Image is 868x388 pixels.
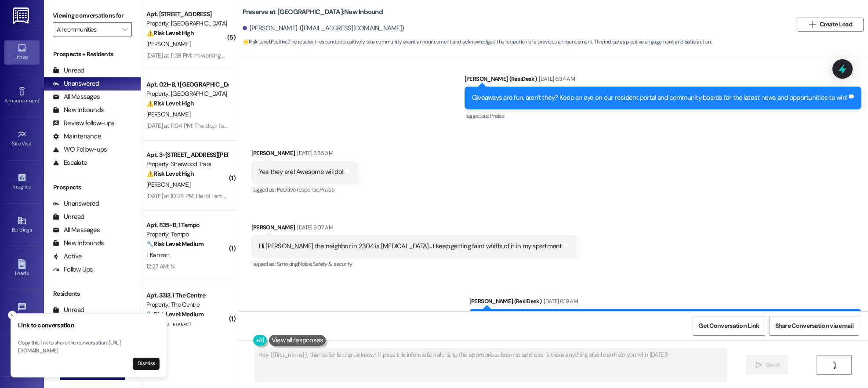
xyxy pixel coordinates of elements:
div: Follow Ups [53,265,93,274]
div: Giveaways are fun, aren't they? Keep an eye on our resident portal and community boards for the l... [472,93,847,102]
a: Insights • [4,170,40,194]
div: Active [53,252,82,261]
strong: ⚠️ Risk Level: High [146,29,194,37]
div: Escalate [53,158,87,167]
strong: 🔧 Risk Level: Medium [146,240,203,248]
div: All Messages [53,225,100,235]
div: Tagged as: [251,257,576,270]
span: Share Conversation via email [775,321,853,330]
span: Praise [490,112,505,120]
div: Maintenance [53,132,101,141]
button: Send [746,355,789,375]
div: Hi [PERSON_NAME] the neighbor in 2304 is [MEDICAL_DATA]... I keep getting faint whiffs of it in m... [259,242,562,251]
div: Property: Tempo [146,230,228,239]
div: [PERSON_NAME] [251,223,576,235]
span: [PERSON_NAME] [146,110,190,118]
div: Property: [GEOGRAPHIC_DATA] [146,89,228,98]
button: Create Lead [798,18,864,32]
span: [PERSON_NAME] [146,321,190,329]
i:  [755,362,762,369]
img: ResiDesk Logo [13,7,31,24]
a: Account [4,343,40,366]
a: Site Visit • [4,127,40,151]
span: I. Kamran [146,251,170,259]
div: [DATE] at 11:04 PM: The door for the washer dryer is off the hinges and when I first moved in the... [146,122,668,130]
div: Tagged as: [465,109,861,122]
div: Yes they are! Awesome will do! [259,167,344,177]
div: Prospects + Residents [44,50,141,59]
strong: 🌟 Risk Level: Positive [243,38,288,45]
div: [DATE] 9:07 AM [295,223,333,232]
p: Copy this link to share the conversation: [URL][DOMAIN_NAME] [18,339,160,355]
a: Buildings [4,213,40,237]
div: [PERSON_NAME] [251,149,358,161]
span: • [32,139,33,145]
a: Leads [4,257,40,280]
div: All Messages [53,92,100,102]
div: Property: [GEOGRAPHIC_DATA] [146,19,228,28]
div: Tagged as: [251,183,358,196]
div: Property: The Centre [146,300,228,309]
span: Get Conversation Link [698,321,759,330]
div: New Inbounds [53,239,104,248]
span: [PERSON_NAME] [146,181,190,189]
span: [PERSON_NAME] [146,40,190,48]
div: [DATE] 6:35 AM [295,149,333,158]
div: Unread [53,212,84,221]
button: Close toast [8,311,17,319]
span: Noise , [298,260,312,268]
strong: ⚠️ Risk Level: High [146,99,194,107]
div: Unread [53,66,84,75]
div: Apt. [STREET_ADDRESS] [146,10,228,19]
div: Prospects [44,183,141,192]
i:  [809,21,816,28]
div: [PERSON_NAME]. ([EMAIL_ADDRESS][DOMAIN_NAME]) [243,24,404,33]
i:  [831,362,837,369]
button: Share Conversation via email [770,316,859,336]
h3: Link to conversation [18,321,160,330]
div: Apt. 3313, 1 The Centre [146,291,228,300]
div: Apt. 3~[STREET_ADDRESS][PERSON_NAME] [146,150,228,160]
span: Praise [320,186,334,193]
div: [DATE] at 10:28 PM: Hello! I am in unit 317. I have 2 maintenance request to put in. 1. Front doo... [146,192,578,200]
div: [DATE] 6:34 AM [537,74,575,83]
span: Safety & security [312,260,352,268]
a: Templates • [4,300,40,323]
div: Property: Sherwood Trails [146,160,228,169]
div: [PERSON_NAME] (ResiDesk) [465,74,861,87]
button: Get Conversation Link [693,316,765,336]
span: • [30,182,32,189]
strong: 🔧 Risk Level: Medium [146,310,203,318]
div: [PERSON_NAME] (ResiDesk) [469,297,861,309]
div: WO Follow-ups [53,145,107,154]
div: New Inbounds [53,105,104,115]
div: Apt. 835~B, 1 Tempo [146,221,228,230]
i:  [122,26,127,33]
button: Dismiss [133,358,160,370]
div: Review follow-ups [53,119,114,128]
span: Create Lead [820,20,852,29]
div: Unanswered [53,199,99,208]
div: 12:27 AM: N [146,262,174,270]
div: Apt. 021~B, 1 [GEOGRAPHIC_DATA] [146,80,228,89]
textarea: Hey {{first_name}}, thanks for letting us know! I'll pass this information along to the appropria... [255,348,726,381]
span: Send [766,360,779,370]
b: Preserve at [GEOGRAPHIC_DATA]: New Inbound [243,7,383,17]
span: : The resident responded positively to a community event announcement and acknowledged the retrac... [243,37,712,47]
span: Smoking , [277,260,298,268]
input: All communities [57,22,118,36]
span: Positive response , [277,186,320,193]
span: • [39,96,40,102]
label: Viewing conversations for [53,9,132,22]
div: [DATE] at 11:39 PM: Im working but in the moment that i can go home i will share a picture also y... [146,51,708,59]
div: Unanswered [53,79,99,88]
div: Unread [53,305,84,315]
div: Residents [44,289,141,298]
a: Inbox [4,40,40,64]
strong: ⚠️ Risk Level: High [146,170,194,178]
div: [DATE] 6:19 AM [541,297,578,306]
